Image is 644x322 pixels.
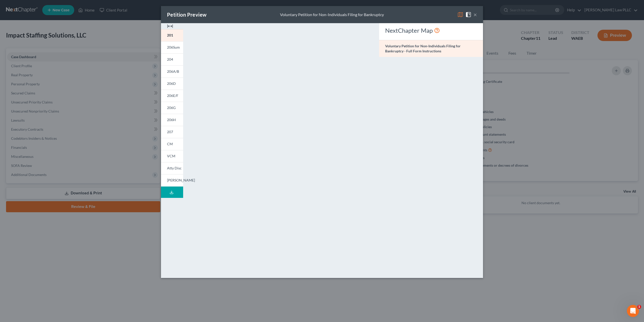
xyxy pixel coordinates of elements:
div: Voluntary Petition for Non-Individuals Filing for Bankruptcy [280,12,384,18]
a: 207 [161,126,183,138]
iframe: Intercom live chat [627,305,639,317]
img: map-eea8200ae884c6f1103ae1953ef3d486a96c86aabb227e865a55264e3737af1f.svg [457,12,463,18]
a: 206H [161,114,183,126]
a: CM [161,138,183,150]
a: [PERSON_NAME] [161,174,183,187]
span: 206A/B [167,69,179,74]
img: help-close-5ba153eb36485ed6c1ea00a893f15db1cb9b99d6cae46e1a8edb6c62d00a1a76.svg [465,12,471,18]
a: Atty Disc [161,162,183,174]
div: Petition Preview [167,11,207,18]
span: 1 [637,305,641,309]
span: Atty Disc [167,166,182,170]
span: 206Sum [167,45,180,49]
strong: Voluntary Petition for Non-Individuals Filing for Bankruptcy - Full Form Instructions [385,44,461,53]
a: 201 [161,29,183,41]
span: 201 [167,33,173,37]
a: 206A/B [161,65,183,78]
a: 206Sum [161,41,183,53]
span: 207 [167,130,173,134]
span: [PERSON_NAME] [167,178,195,182]
a: 206D [161,78,183,90]
span: 206H [167,118,176,122]
a: 204 [161,53,183,65]
span: VCM [167,154,175,158]
a: VCM [161,150,183,162]
span: 206G [167,105,176,110]
img: expand-e0f6d898513216a626fdd78e52531dac95497ffd26381d4c15ee2fc46db09dca.svg [167,23,173,29]
span: 204 [167,57,173,61]
iframe: <object ng-attr-data='[URL][DOMAIN_NAME]' type='application/pdf' width='100%' height='975px'></ob... [192,27,370,273]
div: NextChapter Map [385,26,477,34]
a: 206G [161,102,183,114]
span: 206D [167,81,176,86]
button: × [473,12,477,18]
span: 206E/F [167,93,178,98]
a: 206E/F [161,90,183,102]
span: CM [167,142,173,146]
